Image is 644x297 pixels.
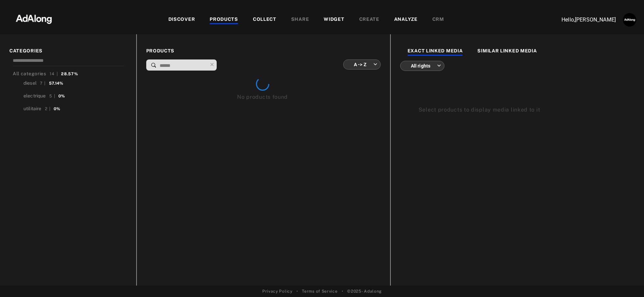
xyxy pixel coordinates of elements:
[146,47,381,54] span: PRODUCTS
[13,70,78,77] div: All categories
[623,13,636,27] img: AATXAJzUJh5t706S9lc_3n6z7NVUglPkrjZIexBIJ3ug=s96-c
[432,16,444,24] div: CRM
[477,47,537,55] div: SIMILAR LINKED MEDIA
[210,16,238,24] div: PRODUCTS
[621,11,638,28] button: Account settings
[302,288,337,294] a: Terms of Service
[297,288,298,294] span: •
[359,16,379,24] div: CREATE
[291,16,309,24] div: SHARE
[146,93,379,101] div: No products found
[549,16,616,24] p: Hello, [PERSON_NAME]
[23,80,37,87] div: diesel
[168,16,195,24] div: DISCOVER
[4,8,63,29] img: 63233d7d88ed69de3c212112c67096b6.png
[349,55,377,73] div: A -> Z
[54,106,60,112] div: 0%
[49,93,55,99] div: 5 |
[324,16,344,24] div: WIDGET
[406,57,441,75] div: All rights
[342,288,343,294] span: •
[419,106,616,114] div: Select products to display media linked to it
[23,92,46,99] div: electrique
[9,47,127,54] span: CATEGORIES
[58,93,65,99] div: 0%
[394,16,418,24] div: ANALYZE
[347,288,382,294] span: © 2025 - Adalong
[61,71,78,77] div: 28.57%
[49,80,63,86] div: 57.14%
[40,80,46,86] div: 7 |
[50,71,58,77] div: 14 |
[45,106,51,112] div: 2 |
[23,105,42,112] div: utilitaire
[408,47,463,55] div: EXACT LINKED MEDIA
[262,288,292,294] a: Privacy Policy
[253,16,276,24] div: COLLECT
